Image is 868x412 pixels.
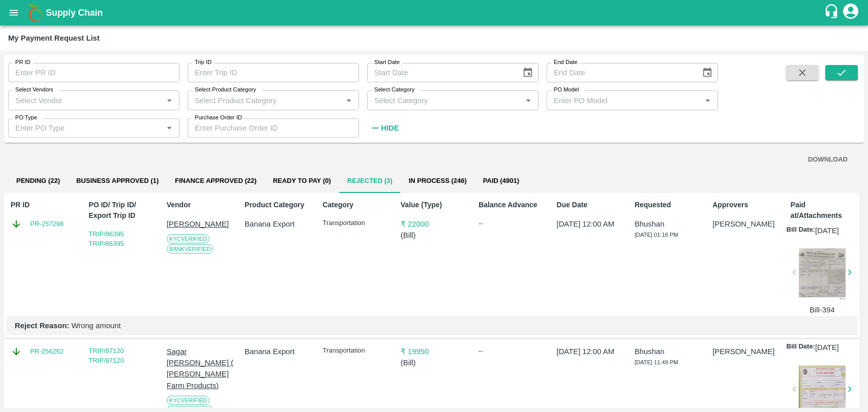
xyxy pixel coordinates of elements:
button: Paid (4901) [475,169,527,193]
div: -- [478,218,545,229]
a: TRIP/86395 TRIP/86395 [88,230,124,248]
strong: Hide [381,124,399,132]
p: PR ID [11,200,77,210]
p: [DATE] 12:00 AM [557,218,623,230]
span: [DATE] 11:49 PM [635,359,678,365]
p: [PERSON_NAME] [712,346,779,357]
p: ( Bill ) [401,230,467,241]
input: Select Product Category [191,93,339,107]
p: [DATE] [815,225,839,236]
input: Enter Trip ID [188,63,359,82]
a: Supply Chain [46,6,824,20]
button: Open [701,93,714,107]
b: Supply Chain [46,8,103,18]
p: Bill Date: [787,342,815,353]
p: Wrong amount [15,320,849,331]
button: Open [522,93,535,107]
label: Select Product Category [195,86,256,94]
p: Due Date [557,200,623,210]
button: open drawer [2,1,25,24]
p: [PERSON_NAME] [167,218,233,230]
p: Category [322,200,389,210]
input: Select Category [370,93,519,107]
p: Bhushan [635,218,701,230]
label: Start Date [374,58,400,67]
div: My Payment Request List [8,31,100,45]
p: Sagar [PERSON_NAME] ( [PERSON_NAME] Farm Products) [167,346,233,391]
p: Requested [635,200,701,210]
label: PO Type [15,114,37,122]
p: Value (Type) [401,200,467,210]
button: Choose date [518,63,537,82]
input: Enter PO Model [550,93,698,107]
p: Vendor [167,200,233,210]
b: Reject Reason: [15,322,69,330]
button: Open [163,121,176,135]
input: Enter Purchase Order ID [188,118,359,138]
p: [DATE] [815,342,839,353]
p: [PERSON_NAME] [712,218,779,230]
button: DOWNLOAD [804,151,852,169]
div: account of current user [842,2,860,23]
p: Transportation [322,218,389,228]
label: Select Vendors [15,86,53,94]
button: Ready To Pay (0) [265,169,339,193]
button: Rejected (3) [339,169,401,193]
p: Balance Advance [478,200,545,210]
p: PO ID/ Trip ID/ Export Trip ID [88,200,155,221]
input: Enter PR ID [8,63,179,82]
p: ₹ 19950 [401,346,467,357]
p: Banana Export [245,218,311,230]
div: -- [478,346,545,356]
label: End Date [554,58,577,67]
p: ( Bill ) [401,357,467,368]
label: Purchase Order ID [195,114,242,122]
button: Business Approved (1) [68,169,167,193]
p: Approvers [712,200,779,210]
p: Bhushan [635,346,701,357]
button: Open [163,93,176,107]
p: Bill-394 [799,304,846,315]
span: Bank Verified [167,244,214,253]
span: KYC Verified [167,396,209,405]
p: Paid at/Attachments [791,200,857,221]
label: Select Category [374,86,414,94]
button: Open [342,93,355,107]
p: ₹ 22000 [401,218,467,230]
button: In Process (246) [401,169,475,193]
p: Transportation [322,346,389,356]
p: Banana Export [245,346,311,357]
input: Start Date [367,63,514,82]
button: Finance Approved (22) [167,169,265,193]
input: Enter PO Type [11,121,160,135]
button: Hide [367,119,402,137]
a: PR-257298 [30,219,64,229]
span: KYC Verified [167,234,209,243]
button: Choose date [698,63,717,82]
img: logo [25,3,46,23]
label: PR ID [15,58,31,67]
p: Bill Date: [787,225,815,236]
a: PR-256262 [30,346,64,357]
div: customer-support [824,4,842,22]
label: PO Model [554,86,579,94]
label: Trip ID [195,58,212,67]
button: Pending (22) [8,169,68,193]
p: [DATE] 12:00 AM [557,346,623,357]
span: [DATE] 01:16 PM [635,232,678,238]
p: Product Category [245,200,311,210]
a: TRIP/87120 TRIP/87120 [88,347,124,365]
input: Select Vendor [11,93,160,107]
input: End Date [547,63,694,82]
